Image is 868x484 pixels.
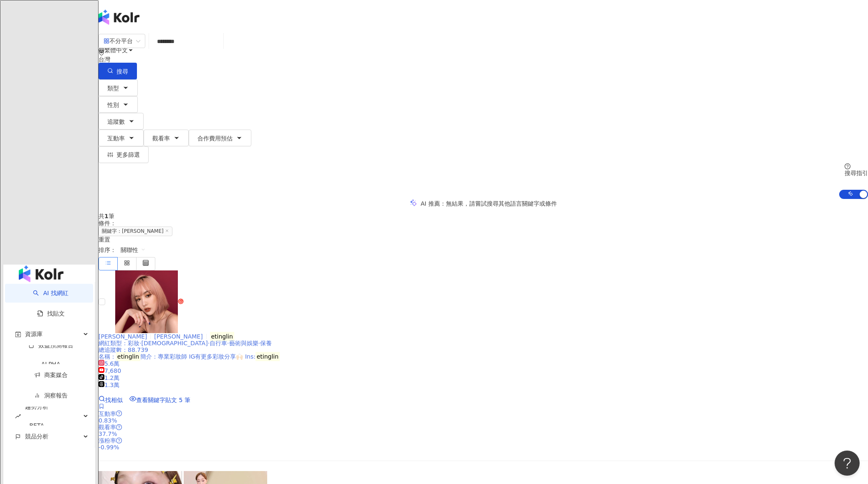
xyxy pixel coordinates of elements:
mark: etinglin [256,352,280,361]
div: AI 推薦 ： [420,200,557,207]
span: 競品分析 [25,427,48,446]
button: 追蹤數 [99,113,144,130]
span: · [208,340,210,346]
span: 名稱 ： [99,352,140,361]
div: 搜尋指引 [845,170,868,176]
span: 更多篩選 [116,151,140,158]
a: searchAI 找網紅 [33,290,68,296]
button: 互動率 [99,130,144,146]
img: logo [99,10,139,25]
span: · [227,340,229,346]
span: 觀看率 [99,424,116,431]
span: 7,680 [99,367,121,374]
span: 關鍵字：[PERSON_NAME] [99,227,172,236]
div: 台灣 [99,56,868,63]
span: 追蹤數 [107,118,125,125]
button: 觀看率 [144,130,189,146]
div: 共 筆 [99,213,868,219]
div: 排序： [99,243,868,257]
button: 更多篩選 [99,146,149,163]
div: 網紅類型 ： [99,340,868,346]
span: [PERSON_NAME] [154,333,202,340]
span: [DEMOGRAPHIC_DATA] [141,340,208,346]
span: 保養 [260,340,272,346]
span: 無結果，請嘗試搜尋其他語言關鍵字或條件 [446,200,557,207]
span: appstore [104,38,109,44]
span: 搜尋 [116,68,128,75]
div: 0.83% [99,417,868,424]
mark: etinglin [116,352,140,361]
a: 找貼文 [37,310,65,317]
span: question-circle [116,424,122,430]
span: 觀看率 [152,135,170,142]
span: rise [15,413,21,419]
a: 找相似 [99,395,123,403]
div: 重置 [99,236,868,243]
span: 簡介 ： [140,352,280,361]
span: environment [99,50,104,56]
button: 搜尋 [99,63,137,79]
span: 找相似 [105,397,123,403]
img: KOL Avatar [115,270,178,333]
button: 性別 [99,96,138,113]
span: 1.2萬 [99,374,119,381]
a: 商案媒合 [34,372,68,378]
span: 藝術與娛樂 [229,340,258,346]
a: 查看關鍵字貼文 5 筆 [129,395,190,403]
span: · [139,340,141,346]
span: 5.6萬 [99,360,119,367]
img: logo [19,265,63,282]
span: 條件 ： [99,220,116,227]
div: BETA [25,416,48,435]
span: 漲粉率 [99,437,116,444]
span: question-circle [845,163,850,169]
mark: etinglin [210,332,234,341]
div: -0.99% [99,444,868,451]
span: 關聯性 [121,243,146,257]
a: 洞察報告 [34,392,68,399]
div: 不分平台 [104,34,133,48]
span: question-circle [116,410,122,416]
div: 總追蹤數 ： 88,739 [99,346,868,353]
span: 性別 [107,102,119,108]
span: 合作費用預估 [197,135,233,142]
span: 查看關鍵字貼文 5 筆 [136,397,190,403]
span: 資源庫 [25,325,43,344]
span: 自行車 [210,340,227,346]
button: 類型 [99,79,138,96]
span: question-circle [116,438,122,443]
iframe: Help Scout Beacon - Open [835,451,860,476]
span: · [258,340,260,346]
span: 彩妝 [128,340,139,346]
span: 互動率 [99,410,116,417]
div: 37.7% [99,431,868,437]
span: 1 [104,213,109,219]
span: 類型 [107,85,119,92]
button: 合作費用預估 [189,130,251,146]
a: 效益預測報告ALPHA [15,342,86,374]
span: [PERSON_NAME] [99,333,147,340]
span: 趨勢分析 [25,397,48,435]
span: 專業彩妝師 IG有更多彩妝分享🙌🏻 Ins: [158,353,256,360]
span: 互動率 [107,135,125,142]
span: 1.3萬 [99,382,119,388]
